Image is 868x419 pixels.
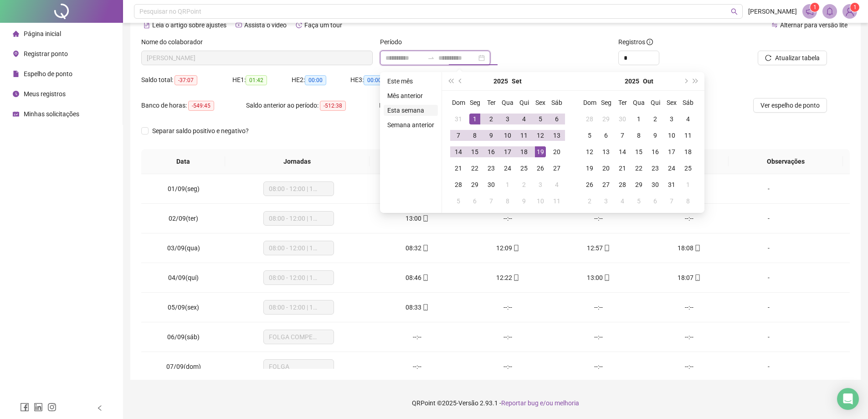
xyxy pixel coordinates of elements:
th: Sex [663,94,680,111]
div: - [742,273,796,283]
div: 12:22 [470,273,546,283]
span: Leia o artigo sobre ajustes [152,21,226,29]
td: 2025-08-31 [450,111,467,127]
div: 8 [469,130,480,141]
div: 7 [486,196,497,207]
td: 2025-10-31 [663,176,680,193]
div: 2 [486,114,497,124]
div: 29 [633,179,644,190]
span: [PERSON_NAME] [748,6,797,16]
div: 27 [551,163,562,174]
sup: Atualize o seu contato no menu Meus Dados [850,3,859,12]
td: 2025-09-07 [450,127,467,144]
div: 6 [551,114,562,124]
div: 31 [453,114,464,124]
td: 2025-10-03 [663,111,680,127]
div: 1 [633,114,644,124]
td: 2025-10-05 [581,127,598,144]
div: 2 [519,179,529,190]
div: 9 [486,130,497,141]
th: Jornadas [225,149,370,174]
div: 29 [469,179,480,190]
div: 4 [519,114,529,124]
div: 12 [584,146,595,157]
span: 01:42 [246,75,267,85]
td: 2025-09-29 [467,176,483,193]
td: 2025-10-13 [598,144,614,160]
td: 2025-11-07 [663,193,680,209]
div: - [742,213,796,223]
span: mobile [693,245,701,251]
td: 2025-10-09 [516,193,532,209]
div: 21 [617,163,628,174]
span: Alternar para versão lite [780,21,847,29]
span: Página inicial [24,30,61,37]
th: Sáb [680,94,696,111]
div: --:-- [470,332,546,342]
td: 2025-09-20 [549,144,565,160]
td: 2025-11-03 [598,193,614,209]
div: --:-- [560,213,637,223]
td: 2025-09-02 [483,111,499,127]
td: 2025-10-16 [647,144,663,160]
span: Ver espelho de ponto [760,100,820,110]
td: 2025-10-14 [614,144,631,160]
span: 1 [813,4,817,10]
span: notification [806,7,814,16]
div: 17 [502,146,513,157]
div: 08:37 [379,184,455,194]
span: 08:00 - 12:00 | 13:00 - 18:00 [269,241,329,255]
span: 08:00 - 12:00 | 13:00 - 18:00 [269,212,329,225]
div: Open Intercom Messenger [837,388,859,410]
td: 2025-10-21 [614,160,631,176]
th: Qui [647,94,663,111]
div: 9 [519,196,529,207]
td: 2025-09-19 [532,144,549,160]
div: HE 2: [292,75,351,85]
li: Mês anterior [384,90,438,101]
td: 2025-09-14 [450,144,467,160]
li: Este mês [384,76,438,87]
div: 28 [584,114,595,124]
th: Seg [598,94,614,111]
td: 2025-09-16 [483,144,499,160]
td: 2025-11-02 [581,193,598,209]
div: 30 [486,179,497,190]
div: 1 [502,179,513,190]
td: 2025-10-06 [598,127,614,144]
div: 16 [650,146,661,157]
div: 29 [601,114,611,124]
span: Assista o vídeo [244,21,287,29]
span: FOLGA [269,360,329,373]
span: MILA TATIANA DA PAIXÃO BARROS MEIRELES [147,51,367,65]
div: 16 [486,146,497,157]
th: Observações [729,149,843,174]
div: 19 [535,146,546,157]
span: Registros [618,37,653,47]
div: --:-- [470,213,546,223]
div: 17 [666,146,677,157]
div: 2 [650,114,661,124]
td: 2025-09-22 [467,160,483,176]
td: 2025-09-17 [499,144,516,160]
div: 8 [502,196,513,207]
button: year panel [493,72,508,90]
div: 3 [601,196,611,207]
span: Minhas solicitações [24,110,79,118]
div: 23 [486,163,497,174]
span: bell [826,7,834,16]
div: Lançamentos: [379,100,467,111]
td: 2025-10-25 [680,160,696,176]
td: 2025-11-01 [680,176,696,193]
th: Entrada 1 [370,149,459,174]
th: Ter [483,94,499,111]
div: Saldo total: [141,75,232,85]
td: 2025-09-27 [549,160,565,176]
td: 2025-10-17 [663,144,680,160]
div: 5 [633,196,644,207]
div: 13 [551,130,562,141]
div: 18 [519,146,529,157]
td: 2025-10-18 [680,144,696,160]
div: 11 [519,130,529,141]
div: - [742,184,796,194]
